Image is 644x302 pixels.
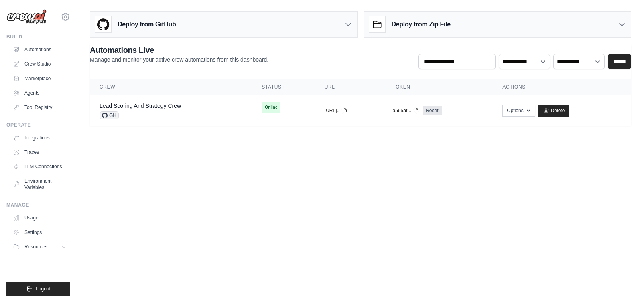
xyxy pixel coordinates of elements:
a: Integrations [10,131,70,144]
a: Reset [423,106,441,115]
h2: Automations Live [90,44,268,56]
a: Environment Variables [10,175,70,194]
span: Online [262,102,280,113]
th: Actions [493,79,631,95]
div: Build [6,34,70,40]
div: Operate [6,122,70,128]
button: Logout [6,282,70,296]
a: Crew Studio [10,58,70,70]
a: Usage [10,211,70,224]
span: GH [100,111,119,119]
button: a565af... [392,107,419,114]
h3: Deploy from Zip File [392,20,451,29]
a: Automations [10,43,70,56]
th: Status [252,79,315,95]
img: Logo [6,9,47,24]
th: URL [315,79,383,95]
span: Logout [36,286,51,292]
button: Resources [10,240,70,253]
th: Crew [90,79,252,95]
a: Tool Registry [10,101,70,114]
p: Manage and monitor your active crew automations from this dashboard. [90,56,268,64]
a: LLM Connections [10,160,70,173]
img: GitHub Logo [95,16,111,32]
button: Options [502,105,535,117]
h3: Deploy from GitHub [118,20,176,29]
a: Agents [10,87,70,99]
th: Token [383,79,493,95]
span: Resources [24,244,47,250]
a: Lead Scoring And Strategy Crew [100,103,181,109]
div: Manage [6,202,70,208]
a: Settings [10,226,70,239]
a: Traces [10,146,70,159]
a: Marketplace [10,72,70,85]
a: Delete [538,105,569,117]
